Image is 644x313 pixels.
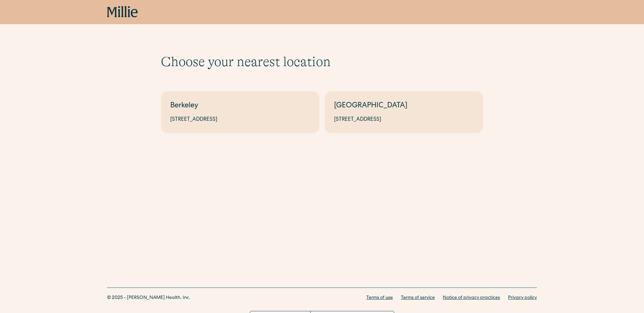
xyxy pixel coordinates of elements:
[366,295,393,302] a: Terms of use
[170,101,310,112] div: Berkeley
[325,91,483,133] a: [GEOGRAPHIC_DATA][STREET_ADDRESS]
[401,295,435,302] a: Terms of service
[334,101,474,112] div: [GEOGRAPHIC_DATA]
[443,295,500,302] a: Notice of privacy practices
[334,116,474,124] div: [STREET_ADDRESS]
[508,295,537,302] a: Privacy policy
[170,116,310,124] div: [STREET_ADDRESS]
[107,295,190,302] div: © 2025 - [PERSON_NAME] Health, Inc.
[161,91,319,133] a: Berkeley[STREET_ADDRESS]
[161,54,483,70] h1: Choose your nearest location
